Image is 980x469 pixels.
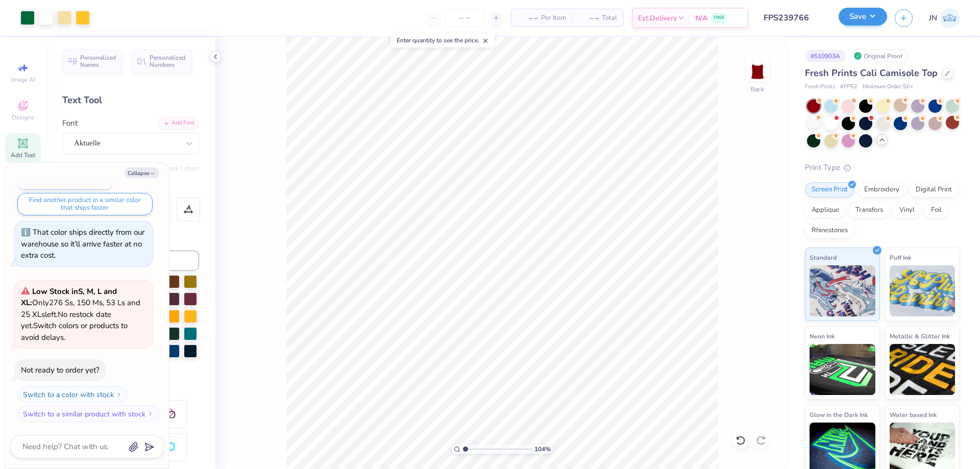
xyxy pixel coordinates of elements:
img: Back [747,59,768,80]
span: No restock date yet. [21,309,111,331]
span: Glow in the Dark Ink [810,409,868,420]
span: Add Text [11,151,35,159]
span: Neon Ink [810,331,835,341]
div: Print Type [805,162,960,174]
button: Switch to a similar product with stock [17,406,159,422]
img: Neon Ink [810,344,875,395]
div: Original Proof [851,50,908,62]
div: Screen Print [805,182,854,198]
label: Font [62,117,78,129]
span: Only 276 Ss, 150 Ms, 53 Ls and 25 XLs left. Switch colors or products to avoid delays. [21,286,140,342]
div: Not ready to order yet? [21,365,100,375]
span: Est. Delivery [638,13,677,23]
span: N/A [695,13,707,23]
span: Water based Ink [890,409,937,420]
span: Fresh Prints Cali Camisole Top [805,67,938,79]
span: Standard [810,252,837,263]
div: Digital Print [909,182,959,198]
span: JN [929,12,937,24]
span: Personalized Names [80,54,116,68]
div: Foil [924,203,948,218]
div: That color ships directly from our warehouse so it’ll arrive faster at no extra cost. [21,227,144,260]
button: Switch to a color with stock [17,386,128,403]
span: FREE [714,14,724,21]
div: Text Tool [62,93,199,107]
span: Puff Ink [890,252,911,263]
div: Applique [805,203,846,218]
img: Puff Ink [890,265,955,316]
span: Fresh Prints [805,83,835,91]
span: Image AI [11,76,35,84]
span: # FP52 [840,83,857,91]
img: Switch to a color with stock [116,391,122,398]
span: 104 % [534,445,551,454]
span: – – [518,13,538,23]
div: Rhinestones [805,223,854,238]
button: Collapse [125,167,159,178]
span: Designs [12,113,34,121]
div: Vinyl [893,203,921,218]
div: Enter quantity to see the price. [391,33,495,47]
span: Metallic & Glitter Ink [890,331,950,341]
button: Find another product in a similar color that ships faster [17,193,153,215]
img: Jacky Noya [940,8,960,28]
img: Standard [810,265,875,316]
div: Embroidery [857,182,906,198]
div: Add Font [159,117,199,129]
span: Minimum Order: 50 + [863,83,914,91]
a: JN [929,8,960,28]
div: Transfers [849,203,890,218]
input: Untitled Design [756,8,831,28]
strong: Low Stock in S, M, L and XL : [21,286,117,308]
div: # 510903A [805,50,846,62]
img: Metallic & Glitter Ink [890,344,955,395]
div: Back [751,85,764,94]
span: Per Item [541,13,566,23]
input: – – [445,9,484,27]
img: Switch to a similar product with stock [148,411,154,417]
span: Personalized Numbers [150,54,186,68]
button: Save [839,8,887,26]
span: – – [578,13,599,23]
span: Total [602,13,617,23]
